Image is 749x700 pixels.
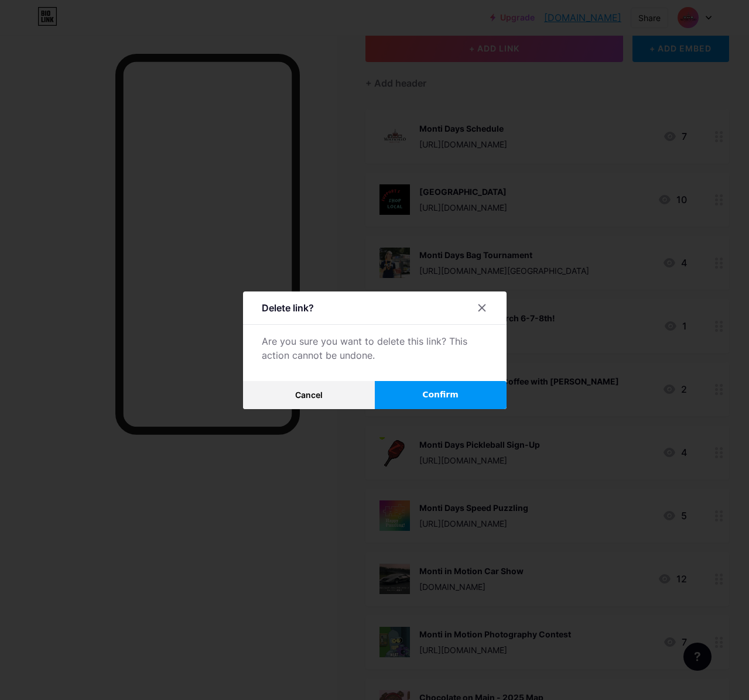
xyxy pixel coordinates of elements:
span: Confirm [422,389,459,401]
span: Cancel [295,390,323,400]
div: Are you sure you want to delete this link? This action cannot be undone. [262,334,488,362]
button: Cancel [243,381,375,409]
button: Confirm [375,381,507,409]
div: Delete link? [262,301,314,315]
